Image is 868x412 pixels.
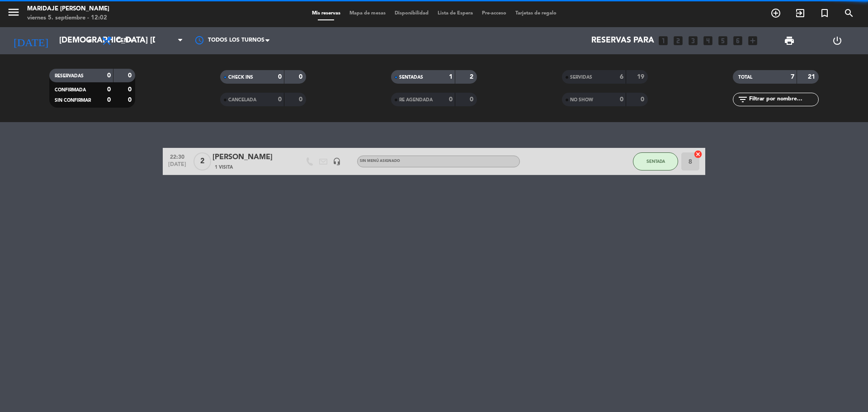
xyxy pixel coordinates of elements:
[470,74,475,80] strong: 2
[570,98,593,102] span: NO SHOW
[107,86,111,93] strong: 0
[128,97,133,103] strong: 0
[84,35,95,46] i: arrow_drop_down
[433,11,477,16] span: Lista de Espera
[819,8,830,19] i: turned_in_not
[345,11,390,16] span: Mapa de mesas
[107,72,111,79] strong: 0
[672,35,684,47] i: looks_two
[844,8,854,19] i: search
[278,96,282,103] strong: 0
[748,95,818,104] input: Filtrar por nombre...
[55,74,84,78] span: RESERVADAS
[832,35,843,46] i: power_settings_new
[399,98,433,102] span: RE AGENDADA
[299,74,304,80] strong: 0
[166,151,189,161] span: 22:30
[128,72,133,79] strong: 0
[641,96,646,103] strong: 0
[107,97,111,103] strong: 0
[228,75,253,80] span: CHECK INS
[738,75,752,80] span: TOTAL
[333,157,341,166] i: headset_mic
[27,14,109,23] div: viernes 5. septiembre - 12:02
[747,35,759,47] i: add_box
[620,96,623,103] strong: 0
[7,5,20,19] i: menu
[449,74,453,80] strong: 1
[633,152,678,170] button: SENTADA
[228,98,256,102] span: CANCELADA
[128,86,133,93] strong: 0
[212,152,289,163] div: [PERSON_NAME]
[795,8,806,19] i: exit_to_app
[702,35,714,47] i: looks_4
[27,5,109,14] div: Maridaje [PERSON_NAME]
[770,8,781,19] i: add_circle_outline
[717,35,729,47] i: looks_5
[215,164,233,171] span: 1 Visita
[737,94,748,105] i: filter_list
[570,75,592,80] span: SERVIDAS
[784,35,795,46] span: print
[360,159,400,163] span: Sin menú asignado
[620,74,623,80] strong: 6
[808,74,817,80] strong: 21
[470,96,475,103] strong: 0
[646,159,665,164] span: SENTADA
[193,152,211,170] span: 2
[7,31,55,51] i: [DATE]
[813,27,861,54] div: LOG OUT
[687,35,699,47] i: looks_3
[7,5,20,22] button: menu
[637,74,646,80] strong: 19
[166,161,189,172] span: [DATE]
[55,98,91,103] span: SIN CONFIRMAR
[117,38,132,44] span: Cena
[390,11,433,16] span: Disponibilidad
[299,96,304,103] strong: 0
[307,11,345,16] span: Mis reservas
[449,96,453,103] strong: 0
[511,11,561,16] span: Tarjetas de regalo
[278,74,282,80] strong: 0
[732,35,744,47] i: looks_6
[657,35,669,47] i: looks_one
[399,75,423,80] span: SENTADAS
[591,36,654,45] span: Reservas para
[55,88,86,92] span: CONFIRMADA
[477,11,511,16] span: Pre-acceso
[693,150,703,159] i: cancel
[791,74,794,80] strong: 7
